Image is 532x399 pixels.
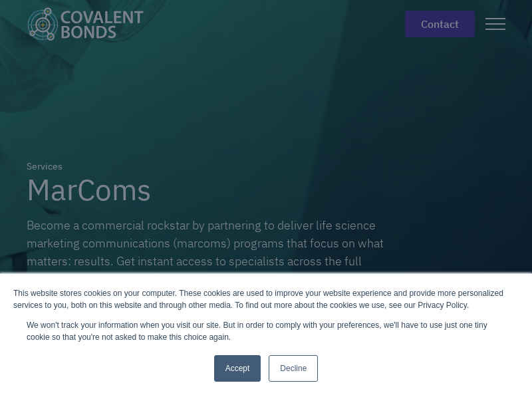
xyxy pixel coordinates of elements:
a: contact [405,11,475,37]
a: Decline [269,355,318,382]
div: Services [27,160,63,174]
img: Covalent Bonds White / Teal Logo [27,7,144,41]
a: Accept [214,355,261,382]
p: We won't track your information when you visit our site. But in order to comply with your prefere... [27,319,505,343]
a: home [27,7,154,41]
div: This website stores cookies on your computer. These cookies are used to improve your website expe... [13,287,519,311]
h1: MarComs [27,174,151,205]
div: Become a commercial rockstar by partnering to deliver life science marketing communications (marc... [27,216,399,288]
